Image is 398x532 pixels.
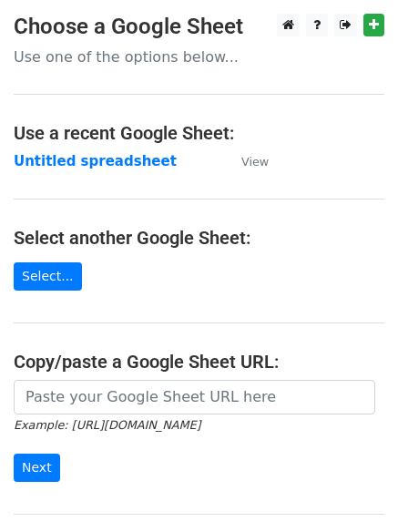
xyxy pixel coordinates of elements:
[223,153,269,169] a: View
[14,122,384,144] h4: Use a recent Google Sheet:
[14,262,82,291] a: Select...
[14,454,60,482] input: Next
[14,351,384,373] h4: Copy/paste a Google Sheet URL:
[14,47,384,66] p: Use one of the options below...
[14,418,200,432] small: Example: [URL][DOMAIN_NAME]
[14,380,375,414] input: Paste your Google Sheet URL here
[14,153,177,169] a: Untitled spreadsheet
[14,14,384,40] h3: Choose a Google Sheet
[307,445,398,532] iframe: Chat Widget
[241,155,269,169] small: View
[14,227,384,249] h4: Select another Google Sheet:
